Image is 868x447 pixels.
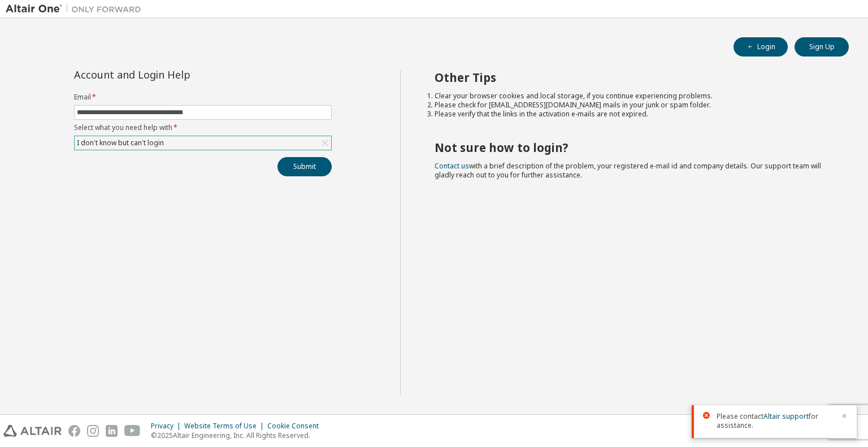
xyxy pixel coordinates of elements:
li: Please verify that the links in the activation e-mails are not expired. [435,110,829,119]
label: Select what you need help with [74,123,332,132]
li: Please check for [EMAIL_ADDRESS][DOMAIN_NAME] mails in your junk or spam folder. [435,101,829,110]
p: © 2025 Altair Engineering, Inc. All Rights Reserved. [151,431,325,440]
button: Sign Up [795,37,849,57]
div: Cookie Consent [267,422,325,431]
img: Altair One [6,3,147,15]
img: instagram.svg [87,425,99,437]
div: Website Terms of Use [184,422,267,431]
img: linkedin.svg [106,425,118,437]
a: Altair support [763,411,809,421]
img: youtube.svg [124,425,141,437]
span: Please contact for assistance. [717,412,834,430]
h2: Not sure how to login? [435,140,829,155]
img: facebook.svg [68,425,80,437]
div: I don't know but can't login [75,136,331,150]
a: Contact us [435,161,469,171]
img: altair_logo.svg [3,425,62,437]
h2: Other Tips [435,70,829,85]
div: Privacy [151,422,184,431]
div: I don't know but can't login [75,137,166,149]
label: Email [74,93,332,102]
button: Login [734,37,788,57]
li: Clear your browser cookies and local storage, if you continue experiencing problems. [435,92,829,101]
button: Submit [277,157,332,176]
span: with a brief description of the problem, your registered e-mail id and company details. Our suppo... [435,161,821,180]
div: Account and Login Help [74,70,280,79]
